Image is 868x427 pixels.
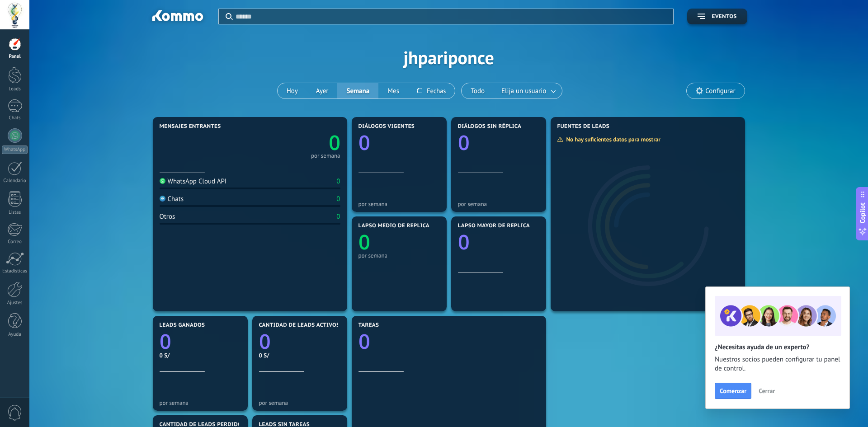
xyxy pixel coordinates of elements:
[336,177,340,186] div: 0
[259,328,271,355] text: 0
[458,201,539,207] div: por semana
[259,322,340,328] span: Cantidad de leads activos
[359,252,440,259] div: por semana
[759,388,775,394] span: Cerrar
[160,399,241,406] div: por semana
[715,383,751,399] button: Comenzar
[494,83,562,99] button: Elija un usuario
[359,228,370,256] text: 0
[2,332,28,338] div: Ayuda
[2,178,28,184] div: Calendario
[458,223,530,229] span: Lapso mayor de réplica
[160,177,227,186] div: WhatsApp Cloud API
[2,300,28,306] div: Ajustes
[160,178,165,184] img: WhatsApp Cloud API
[858,202,867,223] span: Copilot
[2,86,28,92] div: Leads
[408,83,455,99] button: Fechas
[259,328,340,355] a: 0
[160,196,165,202] img: Chats
[359,328,370,355] text: 0
[160,328,241,355] a: 0
[715,343,840,352] h2: ¿Necesitas ayuda de un experto?
[705,87,735,95] span: Configurar
[2,54,28,60] div: Panel
[311,154,340,158] div: por semana
[557,136,667,143] div: No hay suficientes datos para mostrar
[359,322,379,328] span: Tareas
[2,268,28,274] div: Estadísticas
[250,129,340,156] a: 0
[2,115,28,121] div: Chats
[359,328,539,355] a: 0
[259,352,340,359] div: 0 S/
[500,85,548,97] span: Elija un usuario
[160,352,241,359] div: 0 S/
[160,328,171,355] text: 0
[458,129,470,156] text: 0
[458,228,470,256] text: 0
[712,14,736,20] span: Eventos
[458,123,522,130] span: Diálogos sin réplica
[278,83,307,99] button: Hoy
[557,123,610,130] span: Fuentes de leads
[336,195,340,203] div: 0
[337,83,378,99] button: Semana
[329,129,340,156] text: 0
[2,239,28,245] div: Correo
[336,212,340,221] div: 0
[687,9,747,24] button: Eventos
[755,384,779,398] button: Cerrar
[720,388,746,394] span: Comenzar
[160,195,184,203] div: Chats
[2,210,28,216] div: Listas
[259,399,340,406] div: por semana
[160,322,205,328] span: Leads ganados
[307,83,338,99] button: Ayer
[2,145,28,154] div: WhatsApp
[359,129,370,156] text: 0
[462,83,494,99] button: Todo
[359,223,430,229] span: Lapso medio de réplica
[359,201,440,207] div: por semana
[160,212,175,221] div: Otros
[378,83,408,99] button: Mes
[359,123,415,130] span: Diálogos vigentes
[160,123,221,130] span: Mensajes entrantes
[715,355,840,373] span: Nuestros socios pueden configurar tu panel de control.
